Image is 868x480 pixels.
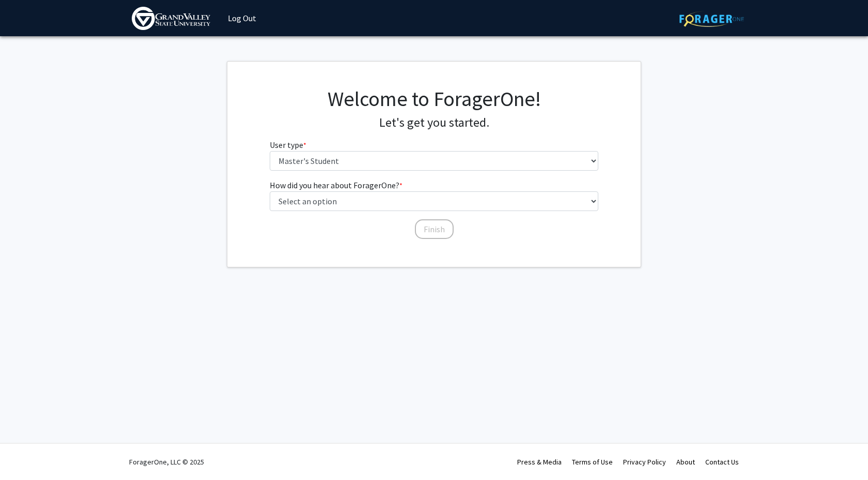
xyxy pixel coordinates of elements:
[270,115,599,130] h4: Let's get you started.
[270,179,402,191] label: How did you hear about ForagerOne?
[517,457,562,467] a: Press & Media
[132,7,210,30] img: Grand Valley State University Logo
[129,444,204,480] div: ForagerOne, LLC © 2025
[572,457,613,467] a: Terms of Use
[270,139,306,151] label: User type
[8,433,44,472] iframe: Chat
[270,86,599,111] h1: Welcome to ForagerOne!
[676,457,695,467] a: About
[679,11,744,27] img: ForagerOne Logo
[623,457,666,467] a: Privacy Policy
[705,457,739,467] a: Contact Us
[415,219,454,239] button: Finish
